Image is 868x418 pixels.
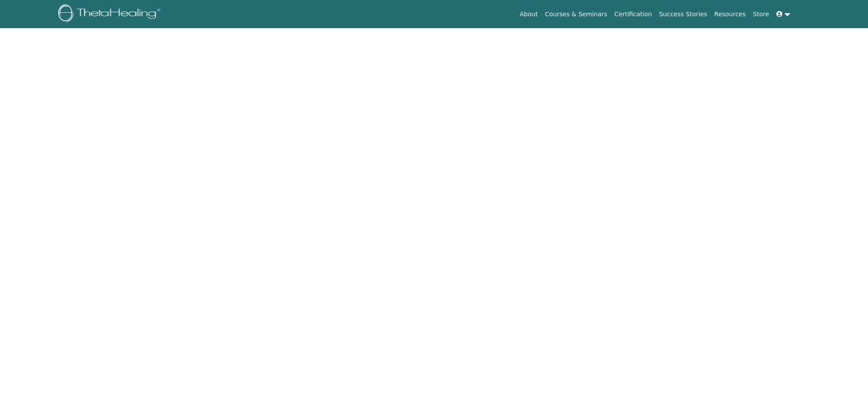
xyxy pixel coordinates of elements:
a: Resources [711,6,749,22]
img: logo.png [58,4,163,24]
a: About [516,6,541,22]
a: Courses & Seminars [542,6,611,22]
a: Store [749,6,773,22]
a: Certification [611,6,655,22]
a: Success Stories [656,6,711,22]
